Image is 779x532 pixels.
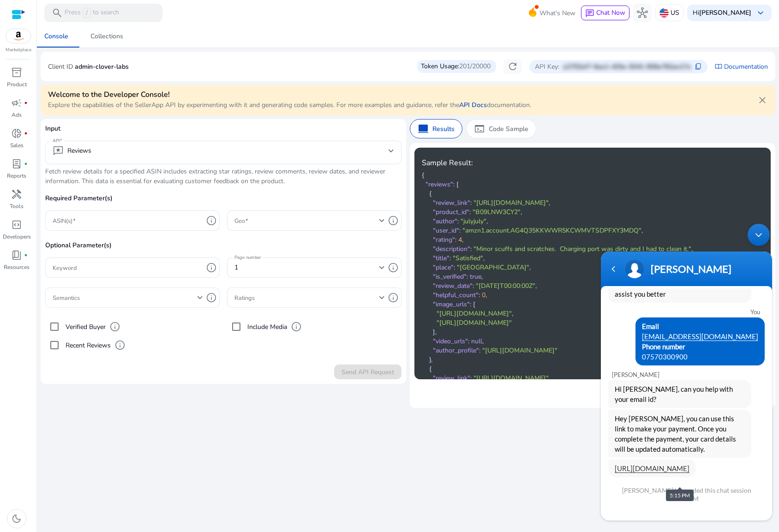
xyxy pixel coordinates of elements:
span: "[GEOGRAPHIC_DATA]" [457,263,529,272]
span: 0 [482,291,485,299]
div: Reviews [53,145,91,156]
p: Developers [3,233,31,241]
span: , [535,281,537,290]
span: , [462,235,463,244]
span: "B09LNW3CY2" [473,208,521,216]
span: "review_date" [433,281,473,290]
span: : [455,235,456,244]
button: chatChat Now [581,6,629,20]
p: US [671,5,679,21]
span: donut_small [11,128,22,139]
span: "review_link" [433,198,470,207]
span: book_4 [11,250,22,261]
span: ] [433,328,435,336]
div: Token Usage: [417,60,496,73]
span: info [206,262,217,273]
span: close [757,95,768,106]
span: "video_urls" [433,337,468,346]
span: handyman [11,189,22,200]
span: "helpful_count" [433,291,479,299]
span: , [483,254,485,263]
p: Product [7,80,27,89]
img: us.svg [659,8,669,18]
span: info [206,292,217,303]
span: reviews [53,145,64,156]
button: hub [633,4,652,22]
span: null [471,337,482,346]
span: "rating" [433,235,455,244]
span: "title" [433,254,449,263]
span: : [470,300,471,309]
span: info [109,321,120,332]
span: : [470,198,472,207]
p: admin-clover-labs [75,62,129,72]
span: computer [418,123,429,134]
div: Collections [90,33,123,40]
span: , [512,309,513,318]
span: : [473,281,474,290]
span: "amzn1.account.AG4Q35KKWWR5KCWMVTSDPFXY3MDQ" [462,226,641,235]
p: Client ID [48,62,73,72]
img: amazon.svg [6,29,31,43]
span: : [479,346,480,355]
p: e2702af7-6ae1-425a-9241-659a762ae17a [563,62,691,72]
p: Reports [7,172,26,180]
span: "review_link" [433,374,470,383]
p: Tools [10,202,24,210]
label: Recent Reviews [64,341,111,350]
span: / [83,8,91,18]
span: fiber_manual_record [24,132,28,135]
span: refresh [507,61,518,72]
span: : [479,291,480,299]
span: What's New [539,5,575,21]
span: "user_id" [433,226,459,235]
span: [ [473,300,475,309]
span: : [470,374,472,383]
span: info [388,215,399,226]
span: , [486,217,488,226]
span: info [114,340,126,351]
a: Documentation [724,62,768,72]
span: : [468,337,469,346]
span: , [435,328,437,336]
span: , [521,208,522,216]
span: true [470,272,481,281]
span: "place" [433,263,454,272]
span: content_copy [695,63,702,70]
span: info [206,215,217,226]
span: , [431,355,432,364]
p: Required Parameter(s) [45,193,401,210]
div: Console [44,33,68,40]
span: "image_urls" [433,300,470,309]
span: info [291,321,302,332]
span: "reviews" [425,180,453,189]
button: refresh [503,59,522,74]
span: , [482,337,484,346]
span: fiber_manual_record [24,101,28,105]
span: 1 [234,263,238,272]
iframe: SalesIQ Chatwindow [596,219,777,525]
span: : [457,217,459,226]
span: "is_verified" [433,272,467,281]
span: "product_id" [433,208,469,216]
span: "[URL][DOMAIN_NAME]" [473,198,549,207]
span: "[URL][DOMAIN_NAME]" [437,309,512,318]
span: code_blocks [11,219,22,230]
span: "author_profile" [433,346,479,355]
p: Hi [693,10,751,16]
span: dark_mode [11,513,22,524]
span: : [453,180,455,189]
